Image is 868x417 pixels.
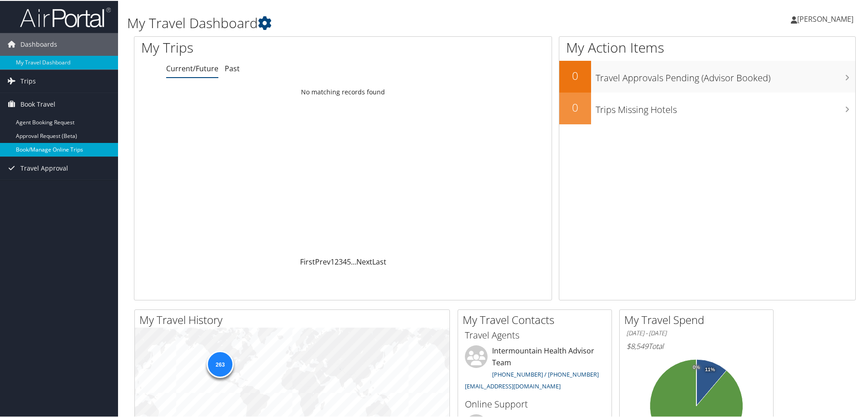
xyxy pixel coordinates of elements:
[492,369,599,378] a: [PHONE_NUMBER] / [PHONE_NUMBER]
[343,256,347,266] a: 4
[339,256,343,266] a: 3
[465,397,605,410] h3: Online Support
[624,311,773,327] h2: My Travel Spend
[20,69,36,92] span: Trips
[559,92,855,123] a: 0Trips Missing Hotels
[693,364,700,369] tspan: 0%
[315,256,330,266] a: Prev
[20,92,55,115] span: Book Travel
[300,256,315,266] a: First
[797,13,853,23] span: [PERSON_NAME]
[347,256,351,266] a: 5
[356,256,372,266] a: Next
[596,66,855,83] h3: Travel Approvals Pending (Advisor Booked)
[559,60,855,92] a: 0Travel Approvals Pending (Advisor Booked)
[465,381,561,389] a: [EMAIL_ADDRESS][DOMAIN_NAME]
[335,256,339,266] a: 2
[141,37,371,56] h1: My Trips
[166,63,218,73] a: Current/Future
[626,340,648,350] span: $8,549
[559,67,591,83] h2: 0
[351,256,356,266] span: …
[559,37,855,56] h1: My Action Items
[139,311,449,327] h2: My Travel History
[20,32,57,55] span: Dashboards
[626,328,766,337] h6: [DATE] - [DATE]
[559,99,591,114] h2: 0
[465,328,605,341] h3: Travel Agents
[330,256,335,266] a: 1
[127,13,617,32] h1: My Travel Dashboard
[372,256,386,266] a: Last
[626,340,766,350] h6: Total
[460,344,609,393] li: Intermountain Health Advisor Team
[134,83,552,99] td: No matching records found
[705,366,715,372] tspan: 11%
[20,156,68,179] span: Travel Approval
[463,311,612,327] h2: My Travel Contacts
[225,63,240,73] a: Past
[596,98,855,115] h3: Trips Missing Hotels
[791,5,863,32] a: [PERSON_NAME]
[207,350,234,377] div: 263
[20,6,111,27] img: airportal-logo.png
